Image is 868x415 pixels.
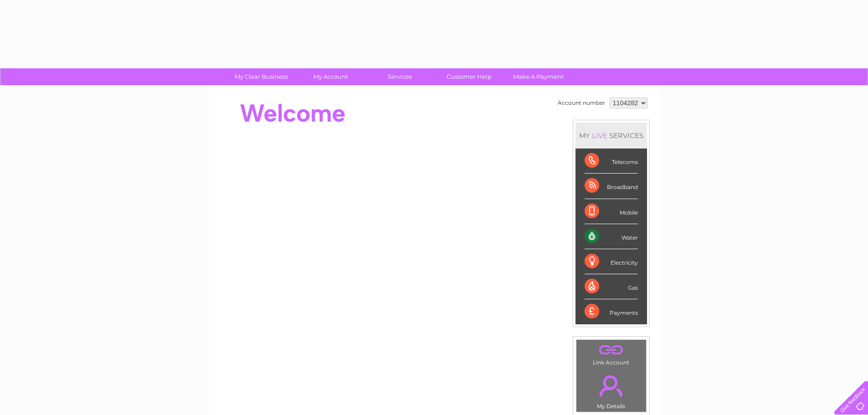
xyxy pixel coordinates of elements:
[585,299,638,324] div: Payments
[585,224,638,249] div: Water
[431,68,507,85] a: Customer Help
[224,68,299,85] a: My Clear Business
[576,368,647,412] td: My Details
[579,370,644,402] a: .
[585,274,638,299] div: Gas
[362,68,437,85] a: Services
[575,123,647,149] div: MY SERVICES
[555,95,607,111] td: Account number
[576,339,647,368] td: Link Account
[585,199,638,224] div: Mobile
[590,131,609,140] div: LIVE
[585,174,638,199] div: Broadband
[585,249,638,274] div: Electricity
[501,68,576,85] a: Make A Payment
[585,149,638,174] div: Telecoms
[293,68,368,85] a: My Account
[579,342,644,358] a: .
